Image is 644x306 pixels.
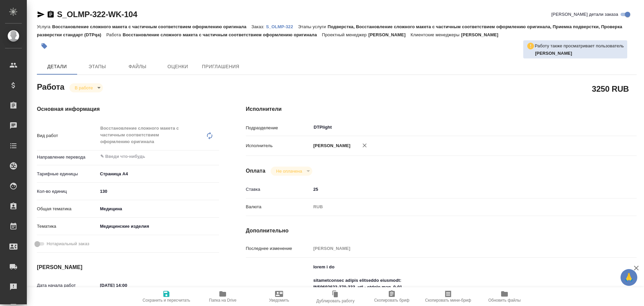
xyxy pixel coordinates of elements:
a: S_OLMP-322 [266,24,298,29]
p: Направление перевода [37,154,98,161]
p: Подразделение [246,125,311,131]
button: Open [600,127,602,128]
span: Папка на Drive [209,298,236,303]
span: Детали [41,62,73,71]
p: Этапы услуги [298,24,328,29]
p: Заказ: [252,24,266,29]
div: В работе [271,167,312,176]
p: Восстановление сложного макета с частичным соответствием оформлению оригинала [123,32,322,37]
button: Скопировать ссылку для ЯМессенджера [37,10,45,18]
button: Open [215,156,217,157]
button: Уведомить [251,287,307,306]
p: Работа [106,32,123,37]
p: Общая тематика [37,206,98,212]
button: В работе [73,85,95,91]
p: Восстановление сложного макета с частичным соответствием оформлению оригинала [52,24,251,29]
button: Папка на Drive [195,287,251,306]
div: RUB [311,201,604,213]
span: [PERSON_NAME] детали заказа [551,11,618,18]
p: Кол-во единиц [37,188,98,195]
input: ✎ Введи что-нибудь [98,280,156,290]
p: [PERSON_NAME] [368,32,411,37]
input: Пустое поле [311,244,604,253]
p: Услуга [37,24,52,29]
button: Удалить исполнителя [357,138,372,153]
button: Скопировать ссылку [47,10,55,18]
p: Клиентские менеджеры [411,32,461,37]
button: 🙏 [621,269,637,286]
div: Страница А4 [98,168,219,180]
h2: 3250 RUB [592,83,629,94]
p: Вид работ [37,132,98,139]
span: Сохранить и пересчитать [143,298,190,303]
span: Оценки [162,62,194,71]
div: Медицинские изделия [98,221,219,232]
h4: Оплата [246,167,266,175]
button: Скопировать мини-бриф [420,287,476,306]
p: [PERSON_NAME] [461,32,503,37]
div: В работе [69,83,103,92]
p: Ставка [246,186,311,193]
input: ✎ Введи что-нибудь [311,184,604,194]
p: Валюта [246,204,311,210]
span: 🙏 [623,270,635,285]
p: Работу также просматривает пользователь [535,43,624,49]
span: Уведомить [269,298,289,303]
a: S_OLMP-322-WK-104 [57,10,137,19]
span: Скопировать бриф [374,298,409,303]
button: Скопировать бриф [364,287,420,306]
h4: Дополнительно [246,227,637,235]
p: Смыслова Светлана [535,50,624,57]
button: Не оплачена [274,168,304,174]
p: Проектный менеджер [322,32,368,37]
h4: Исполнители [246,105,637,113]
b: [PERSON_NAME] [535,51,572,56]
span: Приглашения [202,62,239,71]
button: Сохранить и пересчитать [138,287,195,306]
p: Дата начала работ [37,282,98,289]
button: Дублировать работу [307,287,364,306]
input: ✎ Введи что-нибудь [98,186,219,196]
span: Файлы [121,62,154,71]
input: ✎ Введи что-нибудь [100,152,195,161]
span: Обновить файлы [488,298,521,303]
span: Этапы [81,62,113,71]
p: Тематика [37,223,98,230]
h4: Основная информация [37,105,219,113]
h2: Работа [37,80,64,92]
p: Последнее изменение [246,245,311,252]
p: [PERSON_NAME] [311,142,351,149]
p: Подверстка, Восстановление сложного макета с частичным соответствием оформлению оригинала, Приемк... [37,24,622,37]
p: S_OLMP-322 [266,24,298,29]
span: Дублировать работу [316,299,355,303]
div: Медицина [98,203,219,215]
button: Обновить файлы [476,287,533,306]
button: Добавить тэг [37,39,52,53]
h4: [PERSON_NAME] [37,263,219,271]
span: Нотариальный заказ [47,241,89,247]
span: Скопировать мини-бриф [425,298,471,303]
p: Исполнитель [246,142,311,149]
p: Тарифные единицы [37,171,98,177]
